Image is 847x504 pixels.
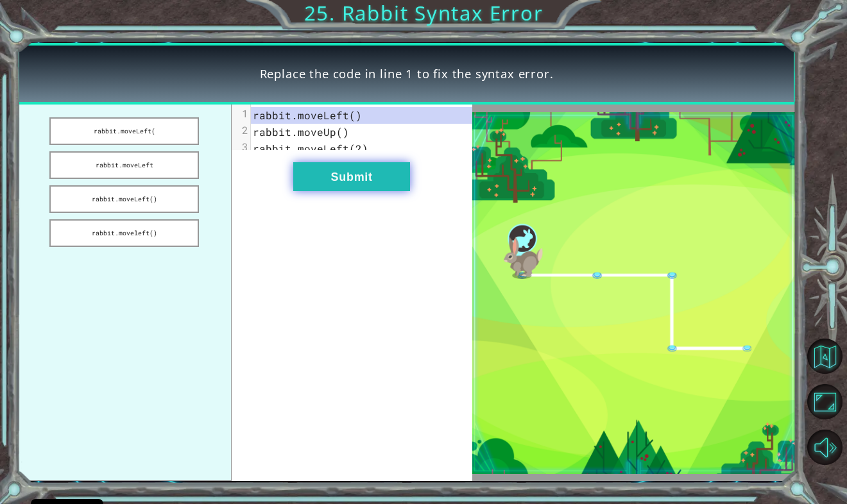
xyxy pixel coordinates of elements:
button: Maximize Browser [807,384,843,419]
button: rabbit.moveLeft( [49,117,199,145]
div: 1 [232,107,250,120]
div: 3 [232,140,250,153]
button: rabbit.moveleft() [49,219,199,247]
button: rabbit.moveLeft() [49,185,199,213]
div: 2 [232,124,250,137]
span: Replace the code in line 1 to fix the syntax error. [260,65,554,82]
button: rabbit.moveLeft [49,151,199,179]
img: Interactive Art [472,112,796,474]
span: rabbit.moveLeft() [253,108,362,122]
a: Back to Map [809,333,847,379]
button: Mute [807,430,843,465]
span: rabbit.moveUp() [253,125,349,139]
button: Submit [293,162,410,191]
span: rabbit.moveLeft(2) [253,142,368,155]
button: Back to Map [807,339,843,374]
